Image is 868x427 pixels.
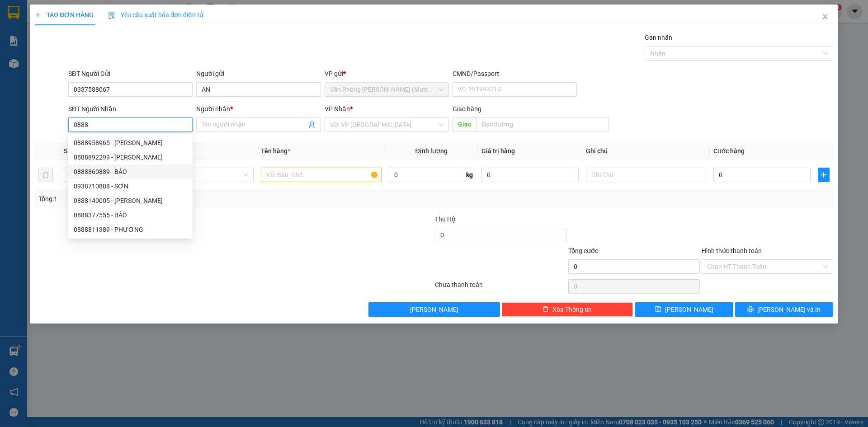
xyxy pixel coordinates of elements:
[58,13,87,71] b: BIÊN NHẬN GỬI HÀNG
[11,11,57,56] img: logo.jpg
[74,152,187,162] div: 0888892299 - [PERSON_NAME]
[68,164,193,179] div: 0888860889 - BẢO
[68,104,193,114] div: SĐT Người Nhận
[586,168,706,182] input: Ghi Chú
[74,225,187,235] div: 0888811389 - PHƯƠNG
[68,69,193,79] div: SĐT Người Gửi
[11,58,51,101] b: [PERSON_NAME]
[410,305,458,314] span: [PERSON_NAME]
[502,302,633,317] button: deleteXóa Thông tin
[476,117,609,131] input: Dọc đường
[713,147,745,155] span: Cước hàng
[261,147,290,155] span: Tên hàng
[38,168,53,182] button: delete
[68,136,193,150] div: 0888958965 - LÊ PHỤNG
[435,216,456,223] span: Thu Hộ
[38,194,335,204] div: Tổng: 1
[64,147,71,155] span: SL
[453,69,577,79] div: CMND/Passport
[757,305,821,314] span: [PERSON_NAME] và In
[74,181,187,191] div: 0938710888 - SƠN
[74,167,187,177] div: 0888860889 - BẢO
[68,222,193,237] div: 0888811389 - PHƯƠNG
[139,168,248,182] span: Khác
[308,121,316,128] span: user-add
[635,302,733,317] button: save[PERSON_NAME]
[74,196,187,206] div: 0888140005 - [PERSON_NAME]
[821,13,829,20] span: close
[74,210,187,220] div: 0888377555 - BẢO
[481,168,579,182] input: 0
[453,105,481,113] span: Giao hàng
[35,11,94,19] span: TẠO ĐƠN HÀNG
[74,138,187,148] div: 0888958965 - [PERSON_NAME]
[325,105,350,113] span: VP Nhận
[76,43,124,54] li: (c) 2017
[68,150,193,164] div: 0888892299 - NGUYỄN PHẠM BÁ THÀNH
[415,147,448,155] span: Định lượng
[368,302,500,317] button: [PERSON_NAME]
[196,104,321,114] div: Người nhận
[465,168,474,182] span: kg
[818,168,830,182] button: plus
[655,306,661,313] span: save
[453,117,476,131] span: Giao
[582,142,710,160] th: Ghi chú
[196,69,321,79] div: Người gửi
[68,193,193,208] div: 0888140005 - Nguyễn Thành Nhân
[735,302,833,317] button: printer[PERSON_NAME] và In
[552,305,592,314] span: Xóa Thông tin
[76,34,124,42] b: [DOMAIN_NAME]
[434,280,567,296] div: Chưa thanh toán
[98,11,120,33] img: logo.jpg
[325,69,449,79] div: VP gửi
[747,306,754,313] span: printer
[108,11,203,19] span: Yêu cầu xuất hóa đơn điện tử
[261,168,381,182] input: VD: Bàn, Ghế
[68,208,193,222] div: 0888377555 - BẢO
[568,247,598,254] span: Tổng cước
[68,179,193,193] div: 0938710888 - SƠN
[481,147,515,155] span: Giá trị hàng
[330,83,443,96] span: Văn Phòng Trần Phú (Mường Thanh)
[702,247,762,254] label: Hình thức thanh toán
[818,171,829,178] span: plus
[812,5,838,30] button: Close
[35,12,41,18] span: plus
[542,306,549,313] span: delete
[645,34,672,41] label: Gán nhãn
[665,305,713,314] span: [PERSON_NAME]
[108,12,115,19] img: icon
